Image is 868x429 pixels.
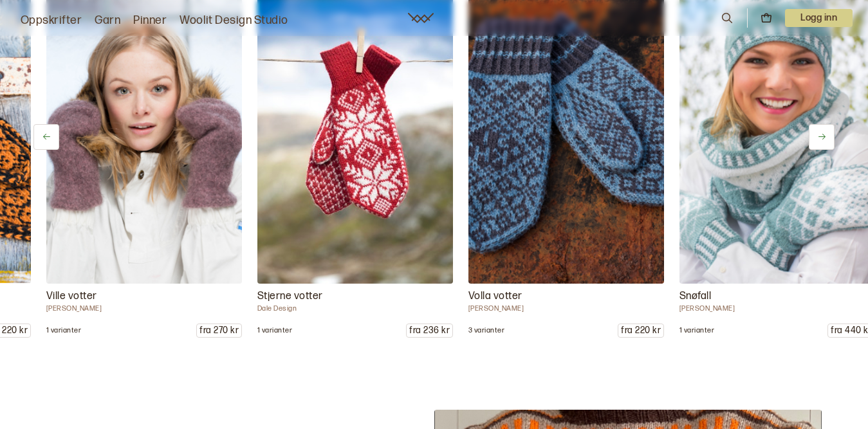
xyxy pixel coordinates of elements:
[257,304,453,313] p: Dale Design
[46,304,242,313] p: [PERSON_NAME]
[46,326,81,335] p: 1 varianter
[468,304,664,313] p: [PERSON_NAME]
[407,324,452,337] p: fra 236 kr
[468,326,504,335] p: 3 varianter
[618,324,663,337] p: fra 220 kr
[133,12,167,30] a: Pinner
[257,326,292,335] p: 1 varianter
[46,289,242,304] p: Ville votter
[95,12,120,30] a: Garn
[180,12,288,30] a: Woolit Design Studio
[408,13,434,23] a: Woolit
[785,9,853,27] button: User dropdown
[197,324,241,337] p: fra 270 kr
[468,289,664,304] p: Volla votter
[257,289,453,304] p: Stjerne votter
[785,9,853,27] p: Logg inn
[21,12,82,30] a: Oppskrifter
[679,326,714,335] p: 1 varianter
